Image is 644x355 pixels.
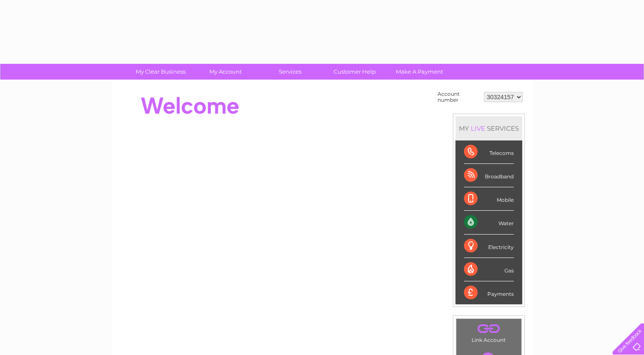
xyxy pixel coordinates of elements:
td: Link Account [456,318,522,345]
a: . [458,321,519,336]
div: Broadband [464,164,514,187]
div: Mobile [464,187,514,211]
div: Electricity [464,235,514,258]
a: My Account [190,64,260,80]
a: My Clear Business [126,64,196,80]
a: Customer Help [320,64,390,80]
div: Water [464,211,514,234]
div: LIVE [469,124,487,132]
div: Payments [464,281,514,304]
a: Make A Payment [384,64,455,80]
div: Gas [464,258,514,281]
div: MY SERVICES [455,116,522,140]
div: Telecoms [464,140,514,164]
a: Services [255,64,325,80]
td: Account number [435,89,482,105]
